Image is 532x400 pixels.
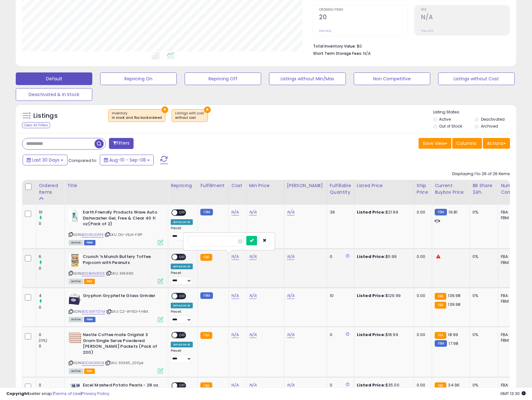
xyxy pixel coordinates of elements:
[109,138,134,149] button: Filters
[22,122,50,128] div: Clear All Filters
[421,29,433,33] small: Prev: N/A
[84,279,95,284] span: FBA
[82,391,109,397] a: Privacy Policy
[171,303,193,308] div: Amazon AI
[419,138,451,149] button: Save View
[287,209,295,215] a: N/A
[357,293,409,299] div: $129.99
[109,157,146,163] span: Aug-10 - Sep-08
[435,209,447,215] small: FBM
[82,271,105,276] a: B00BHN3GVE
[175,111,204,120] span: Listings with cost :
[33,111,58,120] h5: Listings
[435,340,447,347] small: FBM
[249,182,282,189] div: Min Price
[501,182,524,196] div: Num of Comp.
[319,8,408,12] span: Ordered Items
[39,266,64,271] div: 0
[171,219,193,225] div: Amazon AI
[452,171,510,177] div: Displaying 1 to 26 of 26 items
[357,209,386,215] b: Listed Price:
[500,391,526,397] span: 2025-10-9 13:30 GMT
[6,391,29,397] strong: Copyright
[69,293,81,306] img: 41iS4jdRaaL._SL40_.jpg
[330,182,352,196] div: Fulfillable Quantity
[69,254,81,266] img: 513NQ2v-UlL._SL40_.jpg
[269,72,346,85] button: Listings without Min/Max
[435,302,446,309] small: FBA
[171,271,193,285] div: Preset:
[83,293,159,300] b: Gryphon Gryphette Glass Grinder
[232,332,239,338] a: N/A
[501,260,522,266] div: FBM: 0
[354,72,430,85] button: Non Competitive
[100,155,154,165] button: Aug-10 - Sep-08
[112,111,162,120] span: Inventory :
[456,140,476,146] span: Columns
[39,209,64,215] div: 10
[439,117,451,122] label: Active
[232,209,239,215] a: N/A
[330,332,349,338] div: 0
[68,157,97,163] span: Compared to:
[501,215,522,221] div: FBM: 8
[472,332,493,338] div: 0%
[249,254,257,260] a: N/A
[287,254,295,260] a: N/A
[357,293,386,299] b: Listed Price:
[6,391,109,397] div: seller snap | |
[69,293,163,322] div: ASIN:
[16,88,92,101] button: Deactivated & In Stock
[106,271,134,276] span: | SKU: 345690
[84,240,95,245] span: FBM
[313,42,505,49] li: $0
[200,254,212,261] small: FBA
[435,293,446,300] small: FBA
[433,109,516,115] p: Listing States:
[175,116,204,120] div: without cost
[177,294,187,299] span: OFF
[449,209,457,215] span: 19.81
[287,293,295,299] a: N/A
[100,72,177,85] button: Repricing On
[417,254,427,260] div: 0.00
[501,293,522,299] div: FBA: 7
[105,232,142,237] span: | SKU: DU-V5J4-FX1P
[83,332,159,357] b: Nestle Coffee mate Original 3 Gram Single Serve Powdered [PERSON_NAME] Packets (Pack of 200)
[69,332,163,373] div: ASIN:
[69,254,163,283] div: ASIN:
[69,279,83,284] span: All listings currently available for purchase on Amazon
[83,209,159,229] b: Earth Friendly Products Wave Auto Dishwasher Gel, Free & Clear 40 fl oz(Pack of 2)
[501,299,522,304] div: FBM: 8
[84,369,95,374] span: FBA
[357,254,409,260] div: $5.99
[105,360,144,365] span: | SKU: 333611_200pk
[177,254,187,260] span: OFF
[435,332,446,339] small: FBA
[232,293,239,299] a: N/A
[200,182,226,189] div: Fulfillment
[171,226,193,240] div: Preset:
[448,332,458,338] span: 18.99
[39,338,48,343] small: (0%)
[357,182,411,189] div: Listed Price
[177,333,187,338] span: OFF
[39,182,62,196] div: Ordered Items
[200,292,213,299] small: FBM
[501,254,522,260] div: FBA: 0
[449,340,458,346] span: 17.98
[171,310,193,324] div: Preset:
[357,332,409,338] div: $18.99
[16,72,92,85] button: Default
[232,254,239,260] a: N/A
[39,254,64,260] div: 6
[452,138,482,149] button: Columns
[417,209,427,215] div: 0.00
[472,209,493,215] div: 0%
[448,301,460,307] span: 139.98
[330,209,349,215] div: 39
[472,293,493,299] div: 0%
[69,240,83,245] span: All listings currently available for purchase on Amazon
[439,123,462,129] label: Out of Stock
[313,43,356,49] b: Total Inventory Value:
